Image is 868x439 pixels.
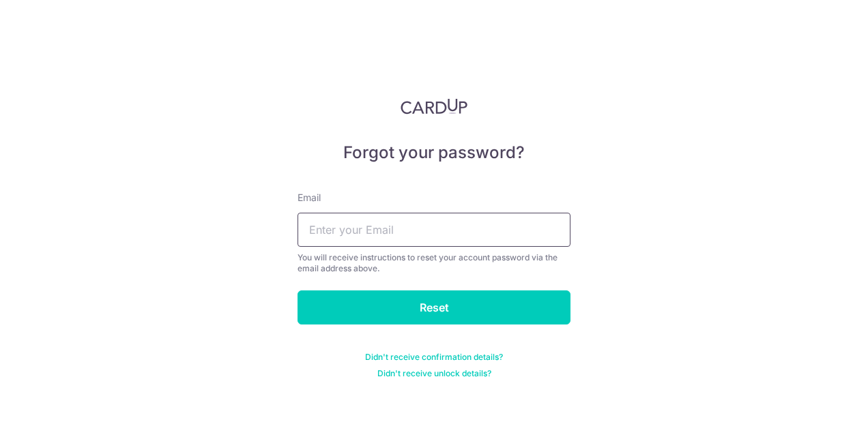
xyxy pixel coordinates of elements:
[298,142,570,164] h5: Forgot your password?
[365,352,503,363] a: Didn't receive confirmation details?
[298,213,570,247] input: Enter your Email
[401,98,467,115] img: CardUp Logo
[298,252,570,274] div: You will receive instructions to reset your account password via the email address above.
[298,290,570,324] input: Reset
[298,191,321,205] label: Email
[377,368,491,379] a: Didn't receive unlock details?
